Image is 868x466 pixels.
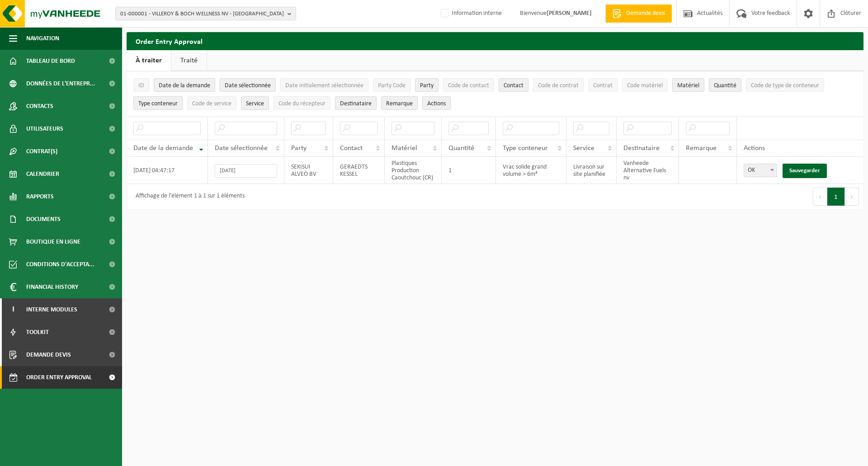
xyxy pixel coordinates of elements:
span: I [9,298,17,321]
a: Sauvegarder [783,164,827,178]
span: Contact [340,145,363,152]
button: PartyParty: Activate to sort [415,78,439,92]
span: Matériel [392,145,417,152]
span: Actions [427,100,446,107]
button: Date sélectionnéeDate sélectionnée: Activate to sort [220,78,276,92]
button: Code de contratCode de contrat: Activate to sort [533,78,584,92]
span: OK [744,164,777,177]
span: Quantité [714,82,736,89]
span: Rapports [26,185,54,208]
span: Quantité [448,145,474,152]
button: QuantitéQuantité: Activate to sort [709,78,741,92]
h2: Order Entry Approval [127,32,863,50]
a: À traiter [127,50,171,71]
span: Financial History [26,276,78,298]
td: [DATE] 04:47:17 [127,157,208,184]
a: Demande devis [605,5,672,23]
button: Date de la demandeDate de la demande: Activate to remove sorting [154,78,215,92]
span: Date sélectionnée [215,145,268,152]
button: Code du récepteurCode du récepteur: Activate to sort [274,96,330,110]
button: DestinataireDestinataire : Activate to sort [335,96,377,110]
span: Date initialement sélectionnée [285,82,363,89]
span: ID [138,82,144,89]
button: ContratContrat: Activate to sort [588,78,618,92]
span: Code de contrat [538,82,579,89]
strong: [PERSON_NAME] [547,10,592,17]
button: ServiceService: Activate to sort [241,96,269,110]
span: Contact [504,82,524,89]
button: RemarqueRemarque: Activate to sort [381,96,418,110]
button: Party CodeParty Code: Activate to sort [373,78,410,92]
td: Livraison sur site planifiée [566,157,617,184]
button: Code de type de conteneurCode de type de conteneur: Activate to sort [746,78,824,92]
td: 1 [442,157,496,184]
span: Code de contact [448,82,489,89]
span: Demande devis [26,344,71,366]
span: Contrat [593,82,613,89]
td: SEKISUI ALVEO BV [284,157,333,184]
span: Party [291,145,307,152]
span: Documents [26,208,61,231]
span: Destinataire [623,145,660,152]
a: Traité [171,50,207,71]
span: Service [573,145,594,152]
span: Party [420,82,434,89]
span: Conditions d'accepta... [26,253,94,276]
div: Affichage de l'élément 1 à 1 sur 1 éléments [131,188,245,205]
td: GERAEDTS KESSEL [333,157,385,184]
button: Code de contactCode de contact: Activate to sort [443,78,494,92]
label: Information interne [439,7,502,20]
button: Date initialement sélectionnéeDate initialement sélectionnée: Activate to sort [280,78,368,92]
span: Navigation [26,27,59,50]
span: Utilisateurs [26,118,63,140]
td: Vrac solide grand volume > 6m³ [496,157,566,184]
span: Contacts [26,95,53,118]
span: Données de l'entrepr... [26,72,95,95]
button: ContactContact: Activate to sort [499,78,528,92]
span: Date de la demande [133,145,193,152]
span: Service [246,100,264,107]
span: Contrat(s) [26,140,57,163]
span: Party Code [378,82,406,89]
span: Boutique en ligne [26,231,80,253]
span: Actions [744,145,765,152]
button: Type conteneurType conteneur: Activate to sort [133,96,183,110]
span: Tableau de bord [26,50,75,72]
button: IDID: Activate to sort [133,78,149,92]
td: Plastiques Production Caoutchouc (CR) [385,157,442,184]
button: Actions [422,96,451,110]
td: Vanheede Alternative Fuels nv [617,157,679,184]
span: Code de service [192,100,231,107]
span: Type conteneur [138,100,178,107]
span: Date sélectionnée [225,82,271,89]
span: Matériel [677,82,699,89]
span: Interne modules [26,298,77,321]
span: OK [744,164,777,177]
span: Remarque [386,100,413,107]
span: Demande devis [624,9,667,18]
button: Previous [813,188,827,206]
button: Next [845,188,859,206]
span: Date de la demande [159,82,210,89]
span: 01-000001 - VILLEROY & BOCH WELLNESS NV - [GEOGRAPHIC_DATA] [120,7,284,21]
button: Code de serviceCode de service: Activate to sort [187,96,236,110]
span: Code du récepteur [278,100,325,107]
span: Code de type de conteneur [751,82,819,89]
button: Code matérielCode matériel: Activate to sort [622,78,668,92]
button: 01-000001 - VILLEROY & BOCH WELLNESS NV - [GEOGRAPHIC_DATA] [115,7,296,20]
button: 1 [827,188,845,206]
span: Calendrier [26,163,59,185]
span: Type conteneur [503,145,548,152]
span: Code matériel [627,82,663,89]
span: Remarque [686,145,717,152]
button: MatérielMatériel: Activate to sort [672,78,704,92]
span: Order entry approval [26,366,92,389]
span: Toolkit [26,321,49,344]
span: Destinataire [340,100,372,107]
